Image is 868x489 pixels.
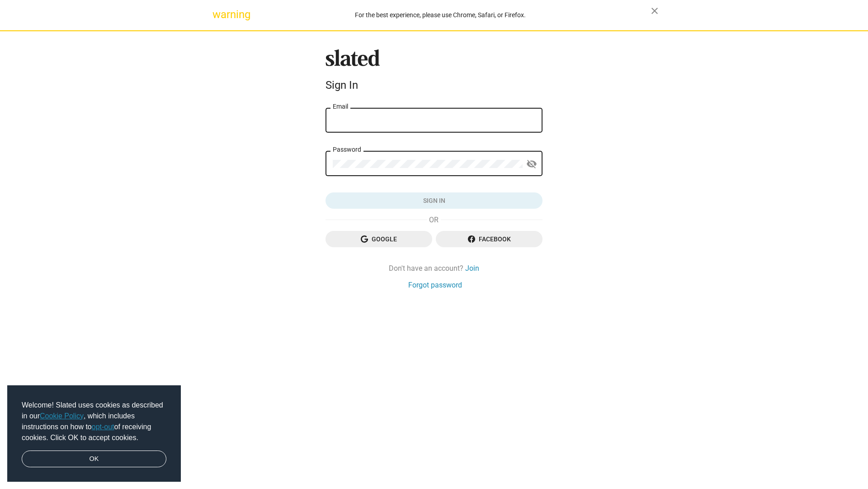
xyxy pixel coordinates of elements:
mat-icon: warning [212,9,223,20]
div: Don't have an account? [325,264,542,273]
a: dismiss cookie message [22,451,166,468]
mat-icon: visibility_off [526,157,537,171]
button: Facebook [436,231,542,247]
div: cookieconsent [7,385,181,482]
a: Cookie Policy [40,412,84,420]
mat-icon: close [649,5,660,16]
button: Show password [523,155,541,173]
a: opt-out [92,423,114,431]
span: Facebook [443,231,535,247]
sl-branding: Sign In [325,49,542,96]
a: Forgot password [408,280,462,290]
span: Google [333,231,425,247]
div: For the best experience, please use Chrome, Safari, or Firefox. [230,9,651,21]
a: Join [465,264,479,273]
span: Welcome! Slated uses cookies as described in our , which includes instructions on how to of recei... [22,400,166,443]
div: Sign In [325,79,542,91]
button: Google [325,231,432,247]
